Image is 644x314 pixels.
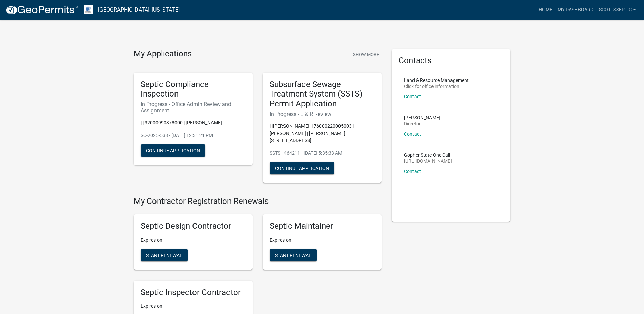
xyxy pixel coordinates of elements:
[404,169,421,174] a: Contact
[555,3,596,16] a: My Dashboard
[146,252,182,258] span: Start Renewal
[275,252,311,258] span: Start Renewal
[141,119,246,126] p: | | 32000990378000 | [PERSON_NAME]
[270,111,375,117] h6: In Progress - L & R Review
[134,196,382,206] h4: My Contractor Registration Renewals
[404,153,452,157] p: Gopher State One Call
[141,80,246,99] h5: Septic Compliance Inspection
[596,3,639,16] a: scottsseptic
[134,49,192,59] h4: My Applications
[404,115,440,120] p: [PERSON_NAME]
[270,237,375,244] p: Expires on
[141,287,246,297] h5: Septic Inspector Contractor
[141,101,246,114] h6: In Progress - Office Admin Review and Assignment
[404,94,421,99] a: Contact
[350,49,382,60] button: Show More
[404,159,452,163] p: [URL][DOMAIN_NAME]
[404,121,440,126] p: Director
[141,249,188,261] button: Start Renewal
[404,131,421,137] a: Contact
[141,237,246,244] p: Expires on
[536,3,555,16] a: Home
[404,78,469,83] p: Land & Resource Management
[270,249,317,261] button: Start Renewal
[84,5,93,14] img: Otter Tail County, Minnesota
[270,80,375,109] h5: Subsurface Sewage Treatment System (SSTS) Permit Application
[141,221,246,231] h5: Septic Design Contractor
[270,162,334,174] button: Continue Application
[141,132,246,139] p: SC-2025-538 - [DATE] 12:31:21 PM
[270,150,375,157] p: SSTS - 464211 - [DATE] 5:35:33 AM
[270,221,375,231] h5: Septic Maintainer
[141,302,246,310] p: Expires on
[141,144,205,157] button: Continue Application
[98,4,180,16] a: [GEOGRAPHIC_DATA], [US_STATE]
[399,56,504,66] h5: Contacts
[270,123,375,144] p: | [[PERSON_NAME]] | 76000220005003 | [PERSON_NAME] | [PERSON_NAME] | [STREET_ADDRESS]
[404,84,469,89] p: Click for office information:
